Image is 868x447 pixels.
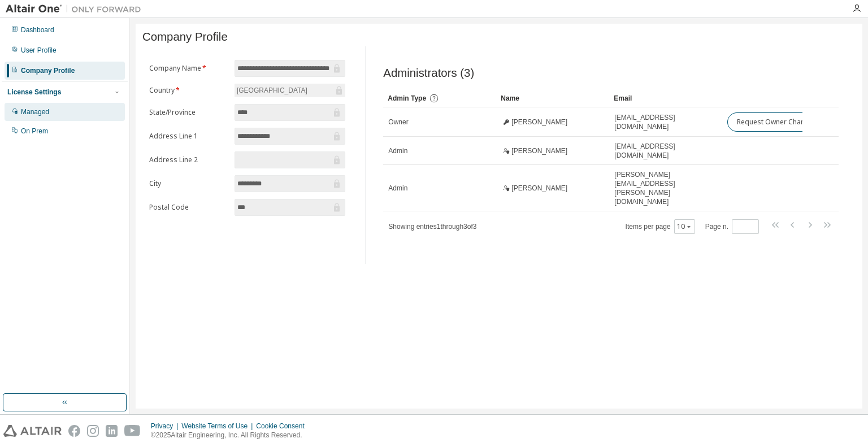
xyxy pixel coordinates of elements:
span: Admin [388,146,407,155]
span: [EMAIL_ADDRESS][DOMAIN_NAME] [614,142,717,160]
span: [PERSON_NAME][EMAIL_ADDRESS][PERSON_NAME][DOMAIN_NAME] [614,170,717,206]
label: City [149,179,228,188]
img: instagram.svg [87,425,99,437]
img: linkedin.svg [106,425,118,437]
button: Request Owner Change [727,112,823,132]
span: Page n. [705,219,759,234]
label: Company Name [149,64,228,73]
div: Privacy [151,422,181,431]
span: Items per page [626,219,695,234]
p: © 2025 Altair Engineering, Inc. All Rights Reserved. [151,431,311,440]
label: Postal Code [149,203,228,212]
div: Website Terms of Use [181,422,256,431]
div: Name [501,89,605,107]
label: Address Line 2 [149,155,228,164]
span: Company Profile [142,31,228,44]
span: Admin [388,184,407,193]
div: Company Profile [21,66,75,75]
div: Cookie Consent [256,422,311,431]
img: youtube.svg [124,425,141,437]
div: License Settings [7,88,61,97]
div: User Profile [21,46,57,55]
div: [GEOGRAPHIC_DATA] [235,84,309,97]
span: Administrators (3) [383,67,474,80]
div: Managed [21,107,49,116]
span: [PERSON_NAME] [511,118,567,127]
label: State/Province [149,108,228,117]
div: [GEOGRAPHIC_DATA] [235,84,345,97]
label: Country [149,86,228,95]
span: Admin Type [388,94,426,102]
img: Altair One [6,3,147,15]
img: altair_logo.svg [3,425,62,437]
span: [PERSON_NAME] [511,146,567,155]
img: facebook.svg [68,425,80,437]
span: [EMAIL_ADDRESS][DOMAIN_NAME] [614,113,717,131]
span: Owner [388,118,408,127]
div: Dashboard [21,25,54,34]
button: 10 [677,222,692,231]
div: Email [614,89,718,107]
span: Showing entries 1 through 3 of 3 [388,223,476,231]
div: On Prem [21,127,48,136]
span: [PERSON_NAME] [511,184,567,193]
label: Address Line 1 [149,132,228,141]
